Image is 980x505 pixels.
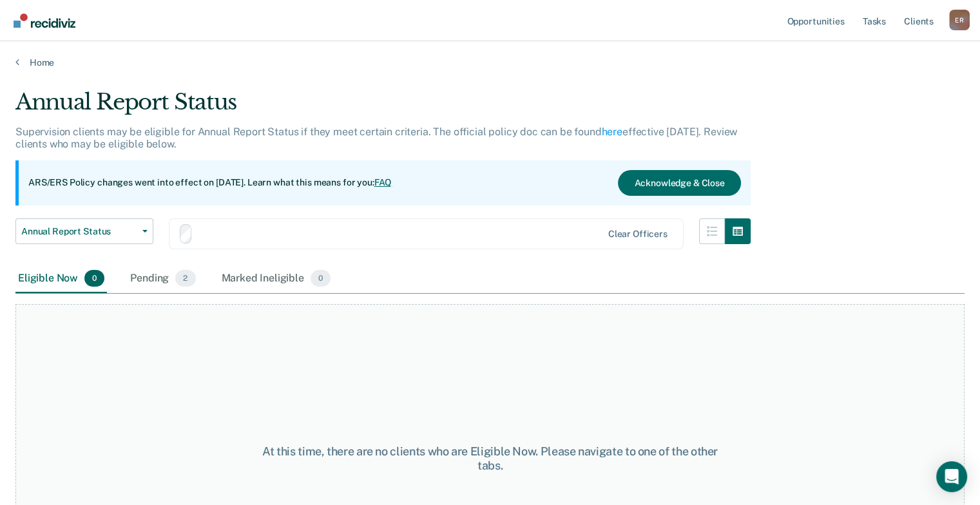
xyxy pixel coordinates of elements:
img: Recidiviz [14,14,75,28]
span: 0 [84,270,104,287]
div: At this time, there are no clients who are Eligible Now. Please navigate to one of the other tabs. [253,444,727,472]
button: Acknowledge & Close [618,170,740,196]
div: Pending2 [128,265,198,293]
span: 2 [175,270,195,287]
div: Clear officers [608,229,668,240]
a: Home [15,57,965,68]
a: here [602,126,622,138]
span: Annual Report Status [21,226,137,237]
div: E R [949,10,970,30]
p: ARS/ERS Policy changes went into effect on [DATE]. Learn what this means for you: [28,176,392,189]
div: Open Intercom Messenger [936,461,967,492]
a: FAQ [374,177,392,187]
p: Supervision clients may be eligible for Annual Report Status if they meet certain criteria. The o... [15,126,737,150]
button: Profile dropdown button [949,10,970,30]
div: Annual Report Status [15,89,751,126]
div: Eligible Now0 [15,265,107,293]
div: Marked Ineligible0 [219,265,334,293]
button: Annual Report Status [15,218,153,244]
span: 0 [311,270,331,287]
